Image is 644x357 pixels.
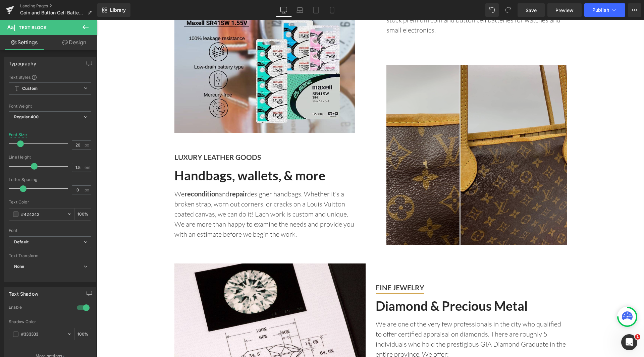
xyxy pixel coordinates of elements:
[14,264,24,269] b: None
[14,114,39,119] b: Regular 400
[621,334,637,350] iframe: Intercom live chat
[324,3,340,17] a: Mobile
[628,3,641,17] button: More
[77,133,164,141] strong: LUXURY LEATHER GOODS
[9,74,91,80] div: Text Styles
[308,3,324,17] a: Tablet
[85,165,90,170] span: em
[14,239,29,245] i: Default
[279,278,431,293] b: Diamond & Precious Metal
[547,3,582,17] a: Preview
[21,211,64,218] input: Color
[635,334,640,340] span: 1
[50,35,99,50] a: Design
[592,7,609,13] span: Publish
[276,3,292,17] a: Desktop
[85,143,90,147] span: px
[9,104,91,109] div: Font Weight
[9,228,91,233] div: Font
[110,7,126,13] span: Library
[77,169,258,219] p: We and designer handbags. Whether it's a broken strap, worn out corners, or cracks on a Louis Vui...
[9,57,36,66] div: Typography
[9,155,91,160] div: Line Height
[88,170,122,178] strong: recondition
[555,7,574,14] span: Preview
[9,132,27,137] div: Font Size
[9,177,91,182] div: Letter Spacing
[132,170,150,178] strong: repair
[21,331,64,338] input: Color
[20,10,85,15] span: Coin and Button Cell Batteries
[85,188,90,192] span: px
[292,3,308,17] a: Laptop
[485,3,499,17] button: Undo
[9,253,91,258] div: Text Transform
[501,3,515,17] button: Redo
[526,7,537,14] span: Save
[9,305,70,312] div: Enable
[9,319,91,324] div: Shadow Color
[77,147,228,163] strong: Handbags, wallets, & more
[9,287,38,297] div: Text Shadow
[279,263,327,272] strong: FINE JEWELRY
[279,299,470,339] p: We are one of the very few professionals in the city who qualified to offer certified appraisal o...
[584,3,625,17] button: Publish
[9,200,91,204] div: Text Color
[22,86,38,92] b: Custom
[75,209,91,220] div: %
[75,328,91,340] div: %
[97,3,130,17] a: New Library
[20,3,97,9] a: Landing Pages
[19,25,47,30] span: Text Block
